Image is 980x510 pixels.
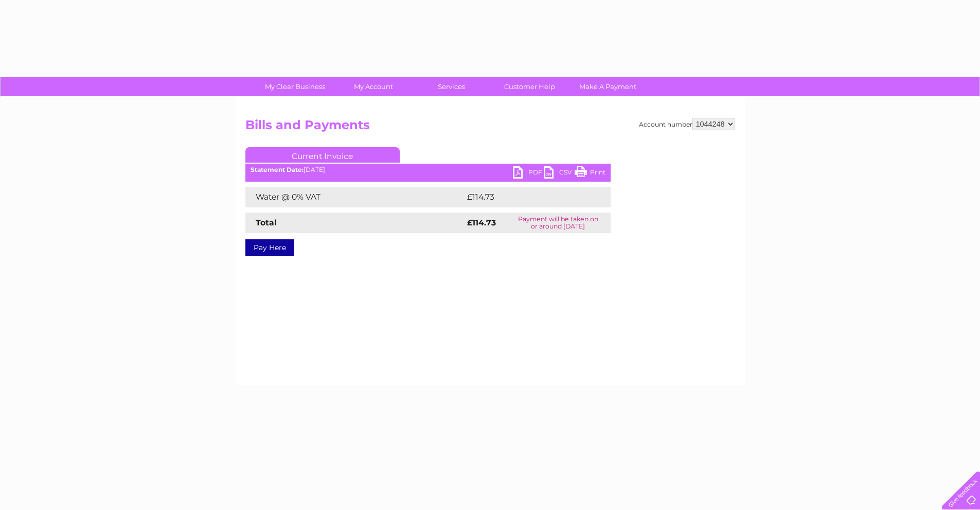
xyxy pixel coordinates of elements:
[409,77,494,96] a: Services
[256,218,277,227] strong: Total
[245,166,611,173] div: [DATE]
[245,239,294,256] a: Pay Here
[465,187,591,207] td: £114.73
[506,213,610,233] td: Payment will be taken on or around [DATE]
[487,77,572,96] a: Customer Help
[544,166,575,181] a: CSV
[245,118,735,137] h2: Bills and Payments
[331,77,416,96] a: My Account
[467,218,496,227] strong: £114.73
[253,77,337,96] a: My Clear Business
[245,147,400,163] a: Current Invoice
[575,166,605,181] a: Print
[245,187,465,207] td: Water @ 0% VAT
[639,118,735,130] div: Account number
[251,166,304,173] b: Statement Date:
[513,166,544,181] a: PDF
[565,77,650,96] a: Make A Payment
